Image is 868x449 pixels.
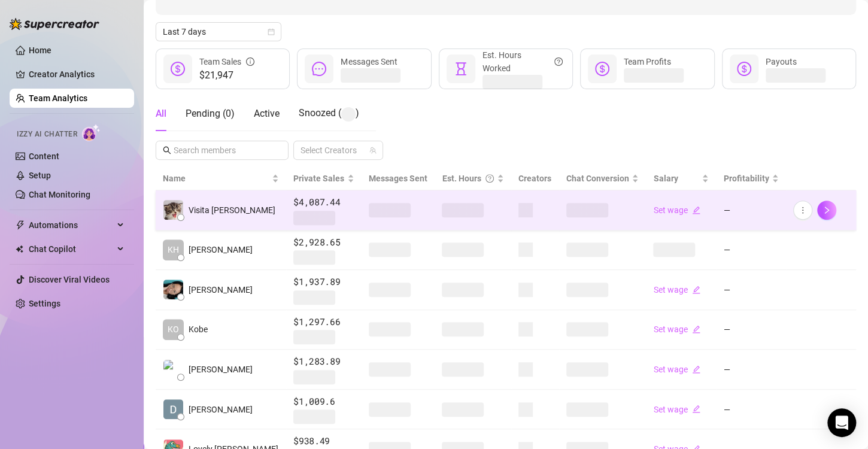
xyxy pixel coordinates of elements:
[692,206,700,214] span: edit
[29,171,51,180] a: Setup
[823,206,831,214] span: right
[511,167,559,190] th: Creators
[16,220,25,230] span: thunderbolt
[723,174,769,183] span: Profitability
[189,363,253,376] span: [PERSON_NAME]
[163,23,274,41] span: Last 7 days
[566,174,629,183] span: Chat Conversion
[163,146,171,154] span: search
[29,216,114,235] span: Automations
[29,190,90,199] a: Chat Monitoring
[293,195,354,210] span: $4,087.44
[799,206,807,214] span: more
[485,172,494,185] span: question-circle
[10,18,99,30] img: logo-BBDzfeDw.svg
[171,62,185,76] span: dollar-circle
[716,350,786,390] td: —
[29,239,114,259] span: Chat Copilot
[189,403,253,416] span: [PERSON_NAME]
[341,57,397,66] span: Messages Sent
[369,147,377,154] span: team
[174,144,272,157] input: Search members
[442,172,494,185] div: Est. Hours
[293,174,344,183] span: Private Sales
[189,283,253,296] span: [PERSON_NAME]
[163,172,269,185] span: Name
[369,174,427,183] span: Messages Sent
[692,286,700,294] span: edit
[156,167,286,190] th: Name
[29,151,59,161] a: Content
[716,230,786,271] td: —
[82,124,101,141] img: AI Chatter
[199,68,254,83] span: $21,947
[293,315,354,329] span: $1,297.66
[624,57,671,66] span: Team Profits
[653,205,700,215] a: Set wageedit
[163,280,183,299] img: connie
[293,395,354,409] span: $1,009.6
[454,62,468,76] span: hourglass
[653,174,678,183] span: Salary
[293,434,354,448] span: $938.49
[163,200,183,220] img: Visita Renz Edw…
[168,243,179,256] span: KH
[17,129,77,140] span: Izzy AI Chatter
[653,365,700,374] a: Set wageedit
[199,55,254,68] div: Team Sales
[554,48,563,75] span: question-circle
[163,399,183,419] img: Dale Jacolba
[482,48,563,75] div: Est. Hours Worked
[29,299,60,308] a: Settings
[766,57,797,66] span: Payouts
[653,324,700,334] a: Set wageedit
[692,365,700,374] span: edit
[692,405,700,413] span: edit
[827,408,856,437] div: Open Intercom Messenger
[653,285,700,295] a: Set wageedit
[163,360,183,380] img: Paul James Sori…
[254,108,280,119] span: Active
[156,107,166,121] div: All
[716,270,786,310] td: —
[29,45,51,55] a: Home
[299,107,359,119] span: Snoozed ( )
[189,243,253,256] span: [PERSON_NAME]
[168,323,179,336] span: KO
[293,354,354,369] span: $1,283.89
[189,323,208,336] span: Kobe
[268,28,275,35] span: calendar
[653,405,700,414] a: Set wageedit
[246,55,254,68] span: info-circle
[293,275,354,289] span: $1,937.89
[716,390,786,430] td: —
[29,65,125,84] a: Creator Analytics
[716,310,786,350] td: —
[692,325,700,333] span: edit
[312,62,326,76] span: message
[595,62,609,76] span: dollar-circle
[16,245,23,253] img: Chat Copilot
[186,107,235,121] div: Pending ( 0 )
[737,62,751,76] span: dollar-circle
[293,235,354,250] span: $2,928.65
[29,275,110,284] a: Discover Viral Videos
[189,204,275,217] span: Visita [PERSON_NAME]
[29,93,87,103] a: Team Analytics
[716,190,786,230] td: —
